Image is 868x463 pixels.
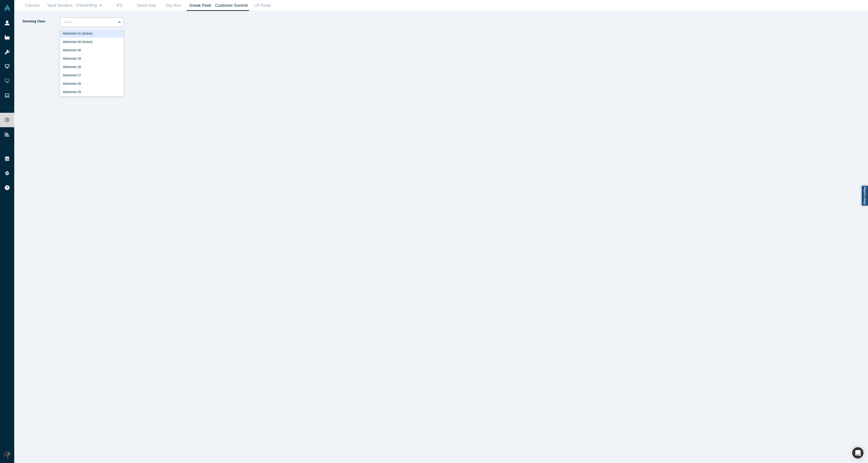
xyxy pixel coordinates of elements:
a: Onboarding [74,0,106,11]
a: Dry Run [160,0,187,11]
a: Classes [19,0,46,11]
a: Vault Senders [46,0,74,11]
a: IFS [106,0,133,11]
a: Report a bug! [861,185,868,206]
img: Alchemist Vault Logo [4,5,10,11]
div: Alchemist 25 [60,88,124,96]
div: Alchemist 41 (Active) [60,29,124,38]
a: Sneak Peek [187,0,214,11]
img: Rami Chousein's Account [4,452,10,458]
div: Alchemist 28 [60,63,124,71]
div: Alchemist 27 [60,71,124,80]
div: Alchemist 36 [60,46,124,54]
a: Customer Summit [214,0,249,11]
div: Alchemist 40 (Active) [60,38,124,46]
a: LP Portal [249,0,276,11]
div: Alchemist 26 [60,80,124,88]
div: Alchemist 29 [60,54,124,63]
a: Demo Day [133,0,160,11]
label: Demoing Class [22,17,60,25]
